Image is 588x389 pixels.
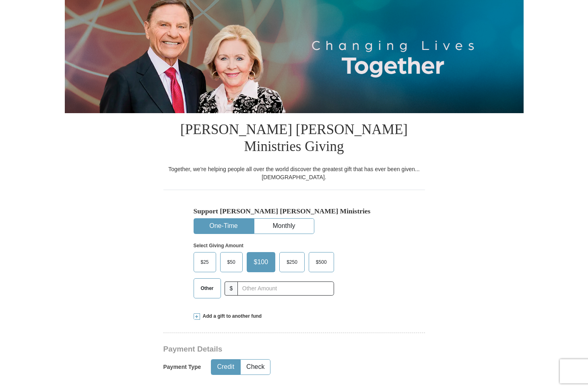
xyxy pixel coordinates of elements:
button: Monthly [254,219,314,234]
button: Credit [211,360,240,375]
h5: Support [PERSON_NAME] [PERSON_NAME] Ministries [194,207,395,215]
span: Add a gift to another fund [200,313,262,320]
input: Other Amount [237,281,334,296]
h5: Payment Type [163,364,201,370]
strong: Select Giving Amount [194,243,243,248]
button: One-Time [194,219,254,234]
span: $ [225,281,238,296]
span: $50 [223,256,239,268]
div: Together, we're helping people all over the world discover the greatest gift that has ever been g... [163,165,425,181]
button: Check [241,360,270,375]
span: Other [197,282,218,294]
span: $25 [197,256,213,268]
span: $500 [312,256,331,268]
h1: [PERSON_NAME] [PERSON_NAME] Ministries Giving [163,113,425,165]
span: $250 [283,256,301,268]
span: $100 [250,256,272,268]
h3: Payment Details [163,345,369,354]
